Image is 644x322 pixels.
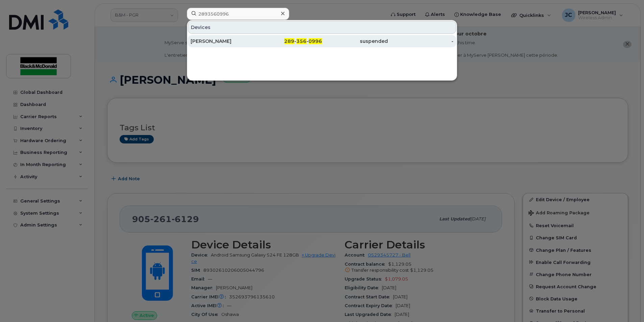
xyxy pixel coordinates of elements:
[191,38,256,45] div: [PERSON_NAME]
[388,38,454,45] div: -
[188,35,456,47] a: [PERSON_NAME]289-356-0996suspended-
[284,38,294,44] span: 289
[188,21,456,34] div: Devices
[308,38,322,44] span: 0996
[296,38,306,44] span: 356
[322,38,388,45] div: suspended
[256,38,322,45] div: - -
